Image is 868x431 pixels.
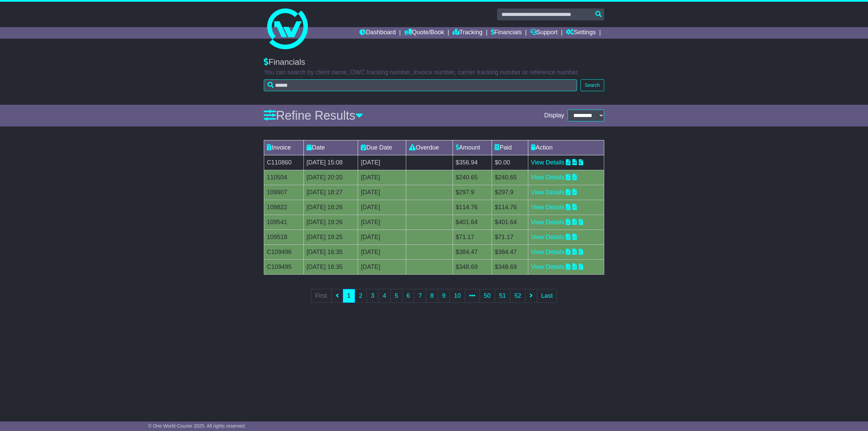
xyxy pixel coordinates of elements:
td: [DATE] 16:35 [303,244,358,259]
a: View Details [531,159,565,166]
a: 10 [450,289,465,303]
td: [DATE] 18:27 [303,185,358,200]
td: $114.76 [492,200,528,215]
td: Due Date [358,140,406,155]
a: 3 [367,289,379,303]
td: $401.64 [492,215,528,230]
td: [DATE] 19:26 [303,215,358,230]
td: $297.9 [492,185,528,200]
td: 109518 [264,230,304,244]
a: View Details [531,219,565,226]
td: [DATE] [358,259,406,274]
a: View Details [531,249,565,255]
td: [DATE] 16:35 [303,259,358,274]
a: Settings [566,27,596,39]
a: 1 [343,289,355,303]
td: [DATE] 18:26 [303,200,358,215]
a: View Details [531,263,565,270]
td: $240.65 [453,170,492,185]
td: Overdue [406,140,453,155]
td: $114.76 [453,200,492,215]
td: C109496 [264,244,304,259]
span: Display [544,112,564,119]
td: 109822 [264,200,304,215]
td: Paid [492,140,528,155]
td: [DATE] [358,155,406,170]
a: 2 [355,289,367,303]
td: $356.94 [453,155,492,170]
a: View Details [531,204,565,211]
a: 4 [378,289,391,303]
td: [DATE] 19:25 [303,230,358,244]
td: 109907 [264,185,304,200]
td: $71.17 [492,230,528,244]
td: $401.64 [453,215,492,230]
td: [DATE] [358,244,406,259]
a: 6 [402,289,414,303]
td: C110860 [264,155,304,170]
a: 8 [426,289,438,303]
td: [DATE] 20:20 [303,170,358,185]
td: $0.00 [492,155,528,170]
button: Search [580,79,604,91]
a: Support [530,27,558,39]
td: [DATE] [358,200,406,215]
td: [DATE] [358,170,406,185]
td: $348.69 [492,259,528,274]
a: Last [537,289,557,303]
a: Financials [491,27,522,39]
td: 109541 [264,215,304,230]
a: View Details [531,174,565,181]
td: C109495 [264,259,304,274]
td: $348.69 [453,259,492,274]
td: Action [528,140,604,155]
a: 51 [495,289,510,303]
span: © One World Courier 2025. All rights reserved. [148,423,246,429]
a: Quote/Book [404,27,444,39]
td: $240.65 [492,170,528,185]
td: 110504 [264,170,304,185]
a: Dashboard [359,27,396,39]
a: View Details [531,234,565,240]
div: Financials [264,57,604,67]
td: Amount [453,140,492,155]
td: $384.47 [492,244,528,259]
td: [DATE] [358,215,406,230]
a: 5 [390,289,402,303]
p: You can search by client name, OWC tracking number, invoice number, carrier tracking number or re... [264,69,604,76]
td: $384.47 [453,244,492,259]
a: 50 [479,289,495,303]
td: Invoice [264,140,304,155]
td: [DATE] [358,185,406,200]
td: $71.17 [453,230,492,244]
a: Refine Results [264,109,363,122]
a: 52 [510,289,526,303]
td: [DATE] 15:08 [303,155,358,170]
a: Tracking [453,27,482,39]
td: [DATE] [358,230,406,244]
td: Date [303,140,358,155]
td: $297.9 [453,185,492,200]
a: View Details [531,189,565,196]
a: 9 [438,289,450,303]
a: 7 [414,289,426,303]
